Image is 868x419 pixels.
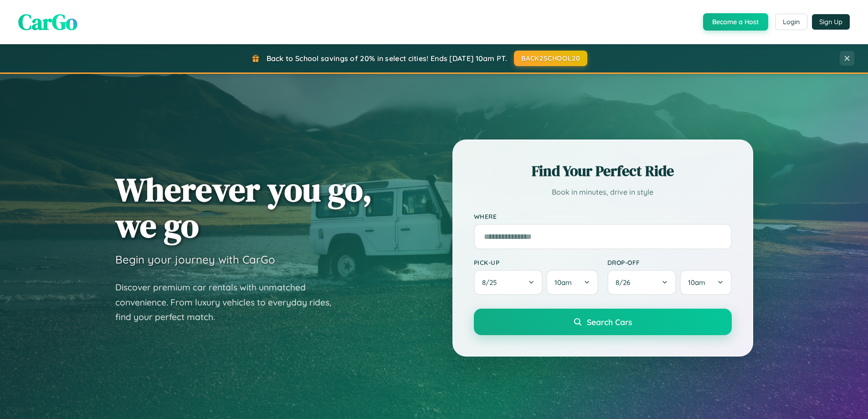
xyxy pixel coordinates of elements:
button: 8/25 [474,270,543,295]
label: Pick-up [474,259,598,266]
button: 10am [680,270,731,295]
h2: Find Your Perfect Ride [474,161,732,181]
p: Book in minutes, drive in style [474,186,732,199]
span: Search Cars [587,317,632,327]
h1: Wherever you go, we go [115,171,372,243]
span: 10am [555,278,572,287]
span: Back to School savings of 20% in select cities! Ends [DATE] 10am PT. [267,54,507,63]
button: BACK2SCHOOL20 [514,51,587,66]
button: Become a Host [703,13,768,31]
button: Search Cars [474,309,732,335]
button: 8/26 [607,270,677,295]
h3: Begin your journey with CarGo [115,253,275,266]
button: Login [775,14,807,30]
span: 10am [688,278,705,287]
span: CarGo [18,7,77,37]
button: 10am [546,270,598,295]
span: 8 / 26 [616,278,635,287]
span: 8 / 25 [482,278,501,287]
label: Where [474,212,732,220]
label: Drop-off [607,259,732,266]
p: Discover premium car rentals with unmatched convenience. From luxury vehicles to everyday rides, ... [115,280,343,325]
button: Sign Up [812,14,850,30]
